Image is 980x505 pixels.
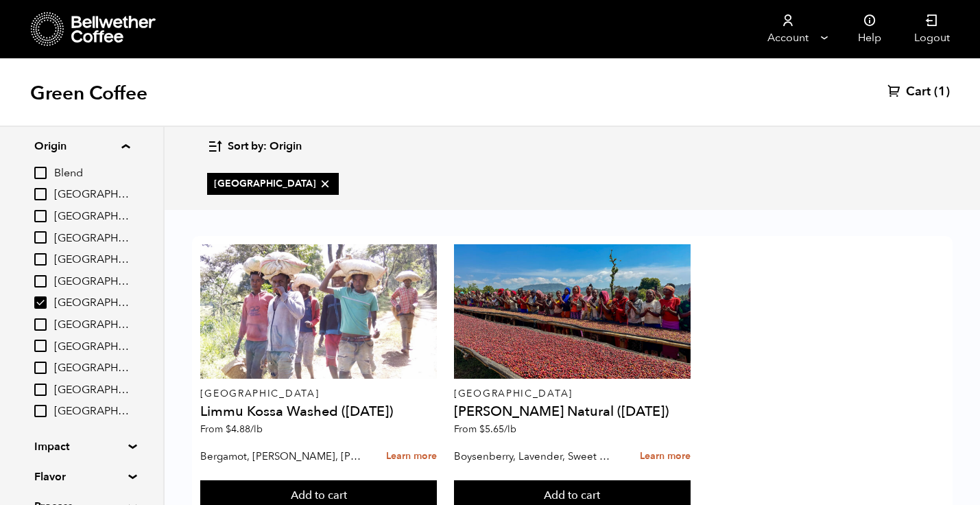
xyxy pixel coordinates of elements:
a: Learn more [386,442,437,471]
span: $ [226,423,231,436]
p: [GEOGRAPHIC_DATA] [200,389,437,399]
button: Sort by: Origin [207,130,302,163]
a: Learn more [640,442,691,471]
h1: Green Coffee [30,81,147,106]
span: [GEOGRAPHIC_DATA] [54,404,130,419]
span: [GEOGRAPHIC_DATA] [54,187,130,202]
input: Blend [34,167,47,179]
summary: Flavor [34,469,129,485]
span: Cart [906,84,931,100]
input: [GEOGRAPHIC_DATA] [34,362,47,374]
bdi: 4.88 [226,423,263,436]
input: [GEOGRAPHIC_DATA] [34,231,47,244]
span: Sort by: Origin [228,139,302,154]
h4: Limmu Kossa Washed ([DATE]) [200,405,437,419]
input: [GEOGRAPHIC_DATA] [34,253,47,266]
summary: Impact [34,438,129,455]
span: [GEOGRAPHIC_DATA] [54,361,130,376]
span: [GEOGRAPHIC_DATA] [54,318,130,333]
input: [GEOGRAPHIC_DATA] [34,188,47,200]
span: Blend [54,166,130,181]
span: From [200,423,263,436]
span: [GEOGRAPHIC_DATA] [54,231,130,246]
span: /lb [250,423,263,436]
span: (1) [934,84,950,100]
span: [GEOGRAPHIC_DATA] [54,383,130,398]
input: [GEOGRAPHIC_DATA] [34,340,47,352]
span: /lb [504,423,516,436]
span: [GEOGRAPHIC_DATA] [214,177,332,191]
a: Cart (1) [887,84,950,100]
h4: [PERSON_NAME] Natural ([DATE]) [454,405,691,419]
input: [GEOGRAPHIC_DATA] [34,210,47,222]
span: [GEOGRAPHIC_DATA] [54,340,130,355]
input: [GEOGRAPHIC_DATA] [34,296,47,309]
span: [GEOGRAPHIC_DATA] [54,252,130,268]
span: From [454,423,516,436]
input: [GEOGRAPHIC_DATA] [34,405,47,417]
input: [GEOGRAPHIC_DATA] [34,384,47,396]
p: Bergamot, [PERSON_NAME], [PERSON_NAME] [200,446,361,467]
span: $ [479,423,485,436]
input: [GEOGRAPHIC_DATA] [34,275,47,287]
p: Boysenberry, Lavender, Sweet Cream [454,446,614,467]
span: [GEOGRAPHIC_DATA] [54,296,130,311]
input: [GEOGRAPHIC_DATA] [34,318,47,331]
span: [GEOGRAPHIC_DATA] [54,209,130,224]
span: [GEOGRAPHIC_DATA] [54,274,130,290]
p: [GEOGRAPHIC_DATA] [454,389,691,399]
summary: Origin [34,138,130,154]
bdi: 5.65 [479,423,516,436]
